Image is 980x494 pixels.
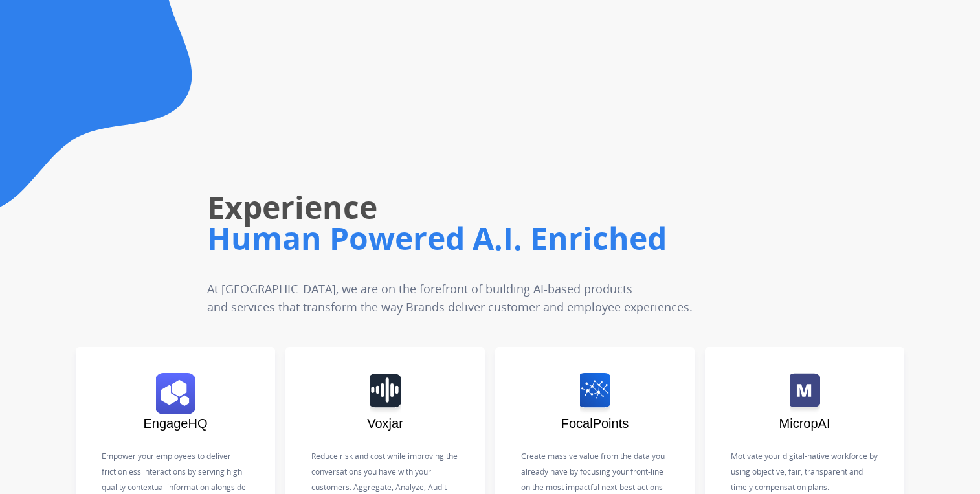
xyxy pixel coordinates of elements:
img: logo [156,373,195,414]
p: At [GEOGRAPHIC_DATA], we are on the forefront of building AI-based products and services that tra... [207,280,702,316]
img: logo [580,373,610,414]
h1: Experience [207,186,702,228]
h1: Human Powered A.I. Enriched [207,218,702,259]
img: logo [370,373,401,414]
span: Voxjar [367,416,403,431]
img: logo [790,373,820,414]
span: EngageHQ [144,416,208,431]
span: MicropAI [779,416,830,431]
span: FocalPoints [561,416,629,431]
